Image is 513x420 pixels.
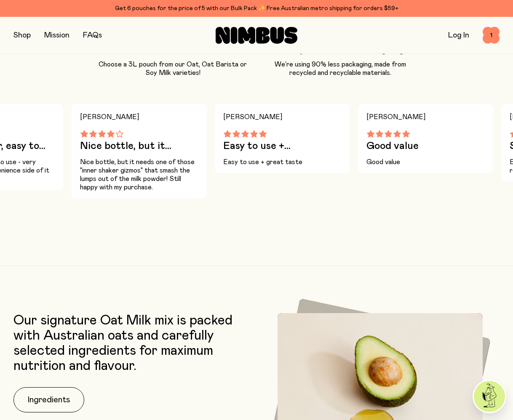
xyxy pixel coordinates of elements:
[80,141,198,151] h3: Nice bottle, but it...
[223,141,341,151] h3: Easy to use +...
[13,3,500,13] div: Get 6 pouches for the price of 5 with our Bulk Pack ✨ Free Australian metro shipping for orders $59+
[223,111,341,123] h4: [PERSON_NAME]
[83,32,102,39] a: FAQs
[366,111,484,123] h4: [PERSON_NAME]
[265,60,416,77] p: We’re using 90% less packaging, made from recycled and recyclable materials.
[97,60,248,77] p: Choose a 3L pouch from our Oat, Oat Barista or Soy Milk varieties!
[366,141,484,151] h3: Good value
[44,32,69,39] a: Mission
[448,32,469,39] a: Log In
[80,158,198,191] p: Nice bottle, but it needs one of those "inner shaker gizmos" that smash the lumps out of the milk...
[80,111,198,123] h4: [PERSON_NAME]
[366,158,484,166] p: Good value
[474,381,505,412] img: agent
[223,158,341,166] p: Easy to use + great taste
[13,313,252,374] p: Our signature Oat Milk mix is packed with Australian oats and carefully selected ingredients for ...
[13,387,84,412] button: Ingredients
[483,27,500,44] button: 1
